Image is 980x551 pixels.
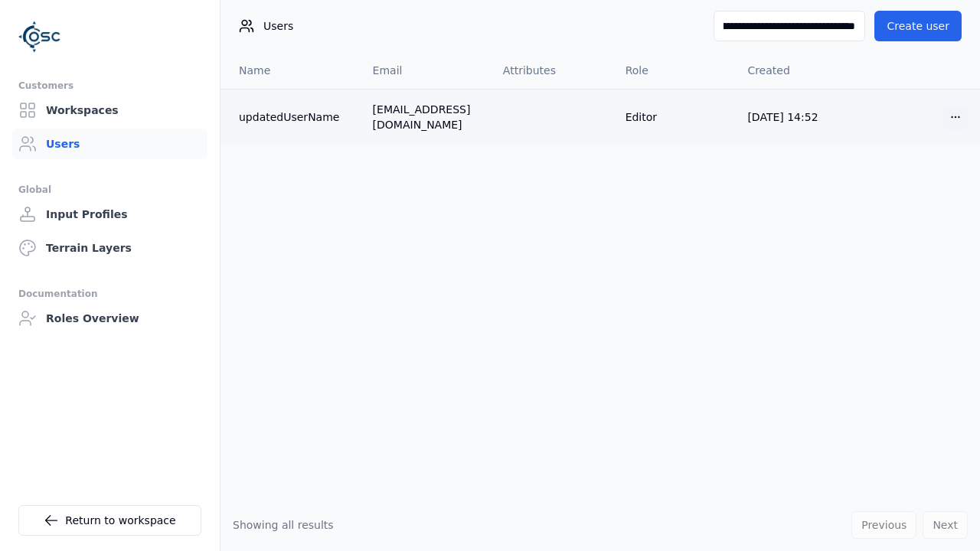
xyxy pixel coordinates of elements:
[12,233,207,263] a: Terrain Layers
[18,15,61,58] img: Logo
[263,18,293,34] span: Users
[874,11,962,41] button: Create user
[491,52,613,89] th: Attributes
[12,129,207,159] a: Users
[220,52,361,89] th: Name
[18,77,201,95] div: Customers
[747,109,845,125] div: [DATE] 14:52
[12,303,207,334] a: Roles Overview
[239,109,348,125] a: updatedUserName
[626,109,724,125] div: Editor
[361,52,491,89] th: Email
[12,199,207,230] a: Input Profiles
[735,52,857,89] th: Created
[373,102,479,132] div: [EMAIL_ADDRESS][DOMAIN_NAME]
[18,285,201,303] div: Documentation
[18,181,201,199] div: Global
[613,52,736,89] th: Role
[233,519,334,531] span: Showing all results
[18,505,201,536] a: Return to workspace
[12,95,207,126] a: Workspaces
